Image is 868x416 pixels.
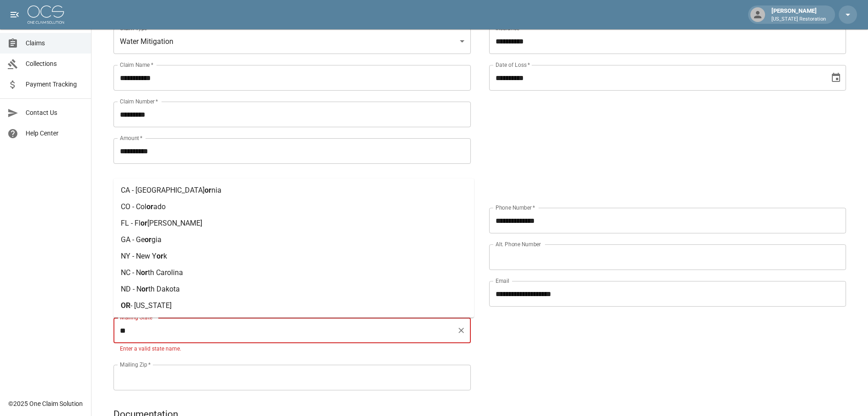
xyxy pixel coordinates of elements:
span: FL - Fl [121,219,140,227]
button: Choose date, selected date is Sep 4, 2025 [827,69,845,87]
span: ND - N [121,285,141,293]
label: Date of Loss [496,61,530,69]
label: Phone Number [496,204,535,211]
label: Email [496,277,509,285]
span: or [141,268,148,277]
span: Claims [26,38,84,48]
span: or [156,252,163,260]
button: Clear [455,324,468,337]
span: th Dakota [148,285,180,293]
span: Contact Us [26,108,84,118]
span: ado [153,202,166,211]
button: open drawer [5,5,24,24]
span: or [145,235,151,244]
span: NC - N [121,268,141,277]
p: [US_STATE] Restoration [771,16,826,23]
span: - [US_STATE] [130,301,172,310]
span: [PERSON_NAME] [147,219,202,227]
span: NY - New Y [121,252,156,260]
div: © 2025 One Claim Solution [8,399,83,408]
span: or [146,202,153,211]
label: Amount [120,134,143,142]
span: gia [151,235,162,244]
label: Claim Number [120,97,158,105]
span: Payment Tracking [26,80,84,89]
p: Enter a valid state name. [120,345,464,354]
label: Mailing Zip [120,361,151,368]
label: Alt. Phone Number [496,240,541,248]
span: or [205,186,211,194]
span: Help Center [26,129,84,138]
label: Claim Name [120,61,153,69]
div: Water Mitigation [113,28,471,54]
span: CO - Col [121,202,146,211]
span: th Carolina [148,268,183,277]
span: CA - [GEOGRAPHIC_DATA] [121,186,205,194]
img: ocs-logo-white-transparent.png [27,5,64,24]
div: [PERSON_NAME] [768,6,830,23]
span: or [141,285,148,293]
span: OR [121,301,130,310]
span: nia [211,186,221,194]
span: or [140,219,147,227]
span: Collections [26,59,84,69]
span: k [163,252,167,260]
span: GA - Ge [121,235,145,244]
